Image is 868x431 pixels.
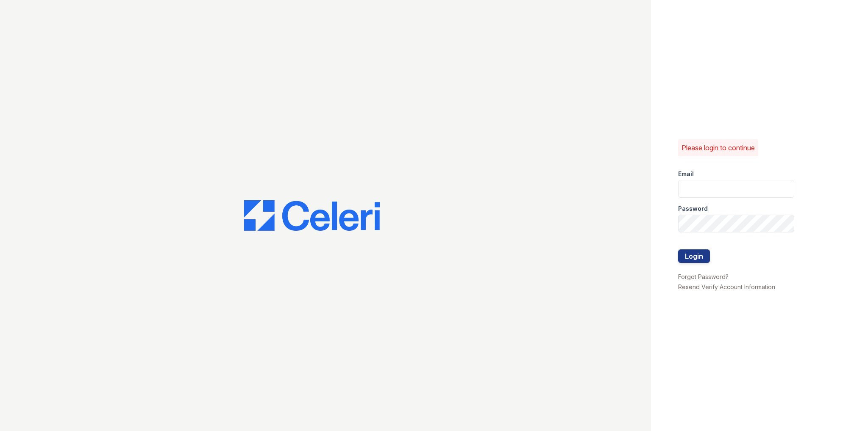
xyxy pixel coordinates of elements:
p: Please login to continue [682,143,755,153]
label: Email [678,170,694,178]
a: Forgot Password? [678,273,729,280]
img: CE_Logo_Blue-a8612792a0a2168367f1c8372b55b34899dd931a85d93a1a3d3e32e68fde9ad4.png [244,200,380,231]
label: Password [678,204,708,213]
button: Login [678,249,710,263]
a: Resend Verify Account Information [678,283,775,290]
